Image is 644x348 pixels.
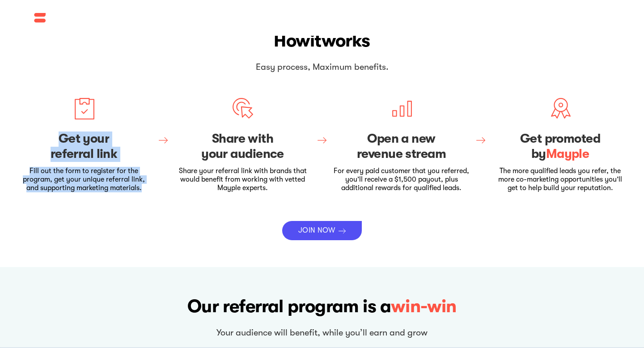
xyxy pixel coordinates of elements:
img: Grow your business [390,97,413,119]
p: For every paid customer that you referred, you’ll receive a $1,500 payout, plus additional reward... [334,167,469,193]
img: Grow your business [549,97,572,119]
p: Fill out the form to register for the program, get your unique referral link, and supporting mark... [16,167,152,193]
h3: Get your referral link [16,132,152,161]
h3: Open a new revenue stream [334,132,469,161]
img: Find a match [232,97,254,119]
a: JOIN NOW [282,221,362,240]
h3: Get promoted by [492,132,628,161]
div: JOIN NOW [298,226,335,235]
p: Your audience will benefit, while you’ll earn and grow [154,326,490,340]
strong: win-win [391,296,456,317]
span: Mayple [546,147,589,161]
span: it [310,30,321,51]
img: Create your marketing brief. [73,97,95,119]
p: Share your referral link with brands that would benefit from working with vetted Mayple experts. [175,167,310,193]
p: The more qualified leads you refer, the more co-marketing opportunities you’ll get to help build ... [492,167,628,193]
img: mayple logo [34,9,110,26]
strong: Our referral program is a [187,296,391,317]
h3: Share with your audience [175,132,310,161]
p: Easy process, Maximum benefits. [154,60,490,74]
h2: How works [16,28,628,53]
